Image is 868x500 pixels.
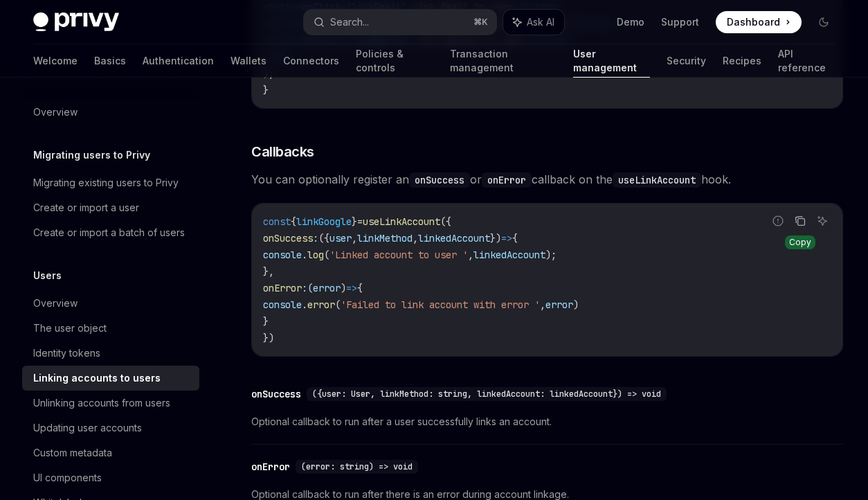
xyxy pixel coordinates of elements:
[33,44,78,78] a: Welcome
[301,461,413,472] span: (error: string) => void
[230,44,266,78] a: Wallets
[33,370,161,386] div: Linking accounts to users
[312,389,661,400] span: ({user: User, linkMethod: string, linkedAccount: linkedAccount}) => void
[33,470,102,486] div: UI components
[418,232,490,244] span: linkedAccount
[413,232,418,244] span: ,
[357,282,363,294] span: {
[341,282,346,294] span: )
[307,298,335,311] span: error
[263,249,302,261] span: console
[251,142,314,161] span: Callbacks
[22,440,199,465] a: Custom metadata
[143,44,214,78] a: Authentication
[356,44,433,78] a: Policies & controls
[613,172,701,188] code: useLinkAccount
[512,232,518,244] span: {
[22,316,199,341] a: The user object
[33,175,179,191] div: Migrating existing users to Privy
[22,391,199,416] a: Unlinking accounts from users
[617,15,644,29] a: Demo
[440,215,451,228] span: ({
[318,232,329,244] span: ({
[667,44,706,78] a: Security
[33,104,78,120] div: Overview
[409,172,470,188] code: onSuccess
[263,315,269,328] span: }
[473,249,545,261] span: linkedAccount
[22,366,199,391] a: Linking accounts to users
[490,232,501,244] span: })
[33,12,119,32] img: dark logo
[813,11,835,33] button: Toggle dark mode
[468,249,473,261] span: ,
[33,224,185,241] div: Create or import a batch of users
[251,460,290,474] div: onError
[352,232,357,244] span: ,
[296,215,352,228] span: linkGoogle
[302,249,307,261] span: .
[22,416,199,440] a: Updating user accounts
[33,199,139,216] div: Create or import a user
[33,267,62,284] h5: Users
[450,44,557,78] a: Transaction management
[22,195,199,220] a: Create or import a user
[22,341,199,366] a: Identity tokens
[769,212,787,230] button: Report incorrect code
[313,232,318,244] span: :
[302,298,307,311] span: .
[22,465,199,490] a: UI components
[501,232,512,244] span: =>
[263,215,291,228] span: const
[302,282,307,294] span: :
[94,44,126,78] a: Basics
[329,249,468,261] span: 'Linked account to user '
[263,232,313,244] span: onSuccess
[778,44,835,78] a: API reference
[263,332,274,344] span: })
[304,10,496,35] button: Search...⌘K
[283,44,339,78] a: Connectors
[330,14,369,30] div: Search...
[527,15,554,29] span: Ask AI
[341,298,540,311] span: 'Failed to link account with error '
[540,298,545,311] span: ,
[503,10,564,35] button: Ask AI
[22,100,199,125] a: Overview
[291,215,296,228] span: {
[263,84,269,96] span: }
[251,413,843,430] span: Optional callback to run after a user successfully links an account.
[813,212,831,230] button: Ask AI
[33,320,107,337] div: The user object
[335,298,341,311] span: (
[727,15,780,29] span: Dashboard
[716,11,802,33] a: Dashboard
[352,215,357,228] span: }
[785,235,815,249] div: Copy
[545,298,573,311] span: error
[33,345,100,361] div: Identity tokens
[33,295,78,312] div: Overview
[573,298,579,311] span: )
[346,282,357,294] span: =>
[473,17,488,28] span: ⌘ K
[363,215,440,228] span: useLinkAccount
[324,249,329,261] span: (
[263,282,302,294] span: onError
[357,232,413,244] span: linkMethod
[313,282,341,294] span: error
[22,170,199,195] a: Migrating existing users to Privy
[723,44,761,78] a: Recipes
[33,420,142,436] div: Updating user accounts
[573,44,650,78] a: User management
[661,15,699,29] a: Support
[263,265,274,278] span: },
[545,249,557,261] span: );
[22,220,199,245] a: Create or import a batch of users
[33,395,170,411] div: Unlinking accounts from users
[251,387,301,401] div: onSuccess
[482,172,532,188] code: onError
[22,291,199,316] a: Overview
[33,445,112,461] div: Custom metadata
[357,215,363,228] span: =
